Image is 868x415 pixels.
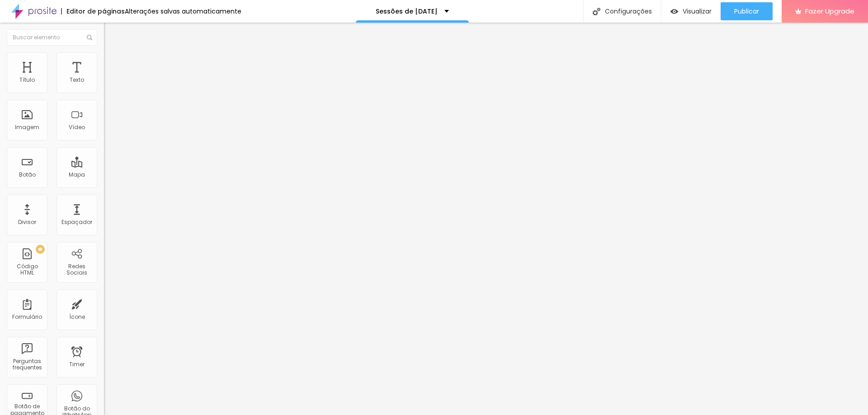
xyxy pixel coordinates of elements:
iframe: Editor [104,23,868,415]
img: Icone [87,35,92,40]
span: Visualizar [683,8,712,15]
div: Espaçador [61,219,92,225]
div: Redes Sociais [59,263,94,276]
span: Publicar [734,8,759,15]
button: Visualizar [661,2,721,20]
div: Texto [70,77,84,83]
div: Formulário [12,314,42,320]
div: Título [19,77,35,83]
div: Mapa [69,172,85,178]
img: view-1.svg [670,8,678,15]
div: Alterações salvas automaticamente [125,8,241,14]
div: Divisor [18,219,36,225]
div: Vídeo [69,124,85,131]
div: Imagem [15,124,39,131]
p: Sessões de [DATE] [376,8,438,14]
button: Publicar [721,2,773,20]
div: Editor de páginas [61,8,125,14]
input: Buscar elemento [7,29,97,46]
img: Icone [593,8,600,15]
div: Perguntas frequentes [9,358,45,371]
div: Botão [19,172,36,178]
div: Código HTML [9,263,45,276]
div: Timer [69,361,85,368]
span: Fazer Upgrade [805,7,854,15]
div: Ícone [69,314,85,320]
